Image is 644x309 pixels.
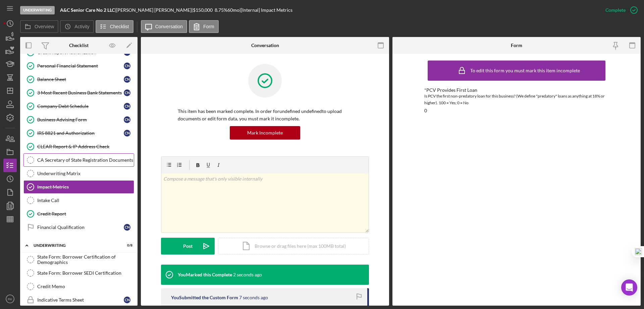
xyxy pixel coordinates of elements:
[23,280,134,293] a: Credit Memo
[20,20,58,33] button: Overview
[124,224,130,231] div: C N
[37,117,124,122] div: Business Advising Form
[215,7,227,13] div: 8.75 %
[511,43,522,48] div: Form
[141,20,187,33] button: Conversation
[60,7,115,13] b: A&C Senior Care No 2 LLC
[116,7,193,13] div: [PERSON_NAME] [PERSON_NAME] |
[37,184,134,190] div: Impact Metrics
[37,130,124,136] div: IRS 8821 and Authorization
[239,295,268,300] time: 2025-09-08 17:44
[635,248,642,255] img: one_i.png
[74,24,89,29] label: Activity
[37,157,134,163] div: CA Secretary of State Registration Documents
[178,272,232,277] div: You Marked this Complete
[37,297,124,303] div: Indicative Terms Sheet
[124,116,130,123] div: C N
[23,100,134,113] a: Company Debt ScheduleCN
[23,59,134,73] a: Personal Financial StatementCN
[470,68,580,73] div: To edit this form you must mark this item incomplete
[23,180,134,194] a: Impact Metrics
[34,243,116,247] div: Underwriting
[37,254,134,265] div: State Form: Borrower Certification of Demographics
[23,221,134,234] a: Financial QualificationCN
[23,126,134,140] a: IRS 8821 and AuthorizationCN
[605,3,626,17] div: Complete
[124,89,130,96] div: C N
[203,24,214,29] label: Form
[23,293,134,307] a: Indicative Terms SheetCN
[69,43,89,48] div: Checklist
[124,103,130,110] div: C N
[23,167,134,180] a: Underwriting Matrix
[193,7,213,13] span: $150,000
[35,24,54,29] label: Overview
[23,207,134,221] a: Credit Report
[120,243,132,247] div: 0 / 8
[23,73,134,86] a: Balance SheetCN
[621,279,637,296] div: Open Intercom Messenger
[183,238,193,255] div: Post
[23,86,134,100] a: 3 Most Recent Business Bank StatementsCN
[189,20,219,33] button: Form
[37,284,134,289] div: Credit Memo
[124,130,130,137] div: C N
[23,266,134,280] a: State Form: Borrower SEDI Certification
[20,6,55,14] div: Underwriting
[37,270,134,276] div: State Form: Borrower SEDI Certification
[424,87,609,93] div: *PCV Provides First Loan
[37,225,124,230] div: Financial Qualification
[23,140,134,153] a: CLEAR Report & IP Address Check
[239,7,292,13] div: | [Internal] Impact Metrics
[37,144,134,149] div: CLEAR Report & IP Address Check
[247,126,283,140] div: Mark Incomplete
[96,20,133,33] button: Checklist
[3,292,17,306] button: RK
[178,108,352,123] p: This item has been marked complete. In order for undefined undefined to upload documents or edit ...
[23,194,134,207] a: Intake Call
[23,153,134,167] a: CA Secretary of State Registration Documents
[599,3,641,17] button: Complete
[23,113,134,126] a: Business Advising FormCN
[155,24,183,29] label: Conversation
[60,7,116,13] div: |
[37,211,134,217] div: Credit Report
[8,297,12,301] text: RK
[37,104,124,109] div: Company Debt Schedule
[37,90,124,95] div: 3 Most Recent Business Bank Statements
[233,272,262,277] time: 2025-09-08 17:44
[37,63,124,69] div: Personal Financial Statement
[37,171,134,176] div: Underwriting Matrix
[124,76,130,83] div: C N
[110,24,129,29] label: Checklist
[227,7,239,13] div: 60 mo
[424,93,609,106] div: Is PCV the first non-predatory loan for this business? (We define "predatory" loans as anything a...
[124,63,130,69] div: C N
[251,43,279,48] div: Conversation
[37,198,134,203] div: Intake Call
[230,126,300,140] button: Mark Incomplete
[37,77,124,82] div: Balance Sheet
[171,295,238,300] div: You Submitted the Custom Form
[424,108,427,113] div: 0
[23,253,134,266] a: State Form: Borrower Certification of Demographics
[124,297,130,303] div: C N
[161,238,215,255] button: Post
[60,20,94,33] button: Activity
